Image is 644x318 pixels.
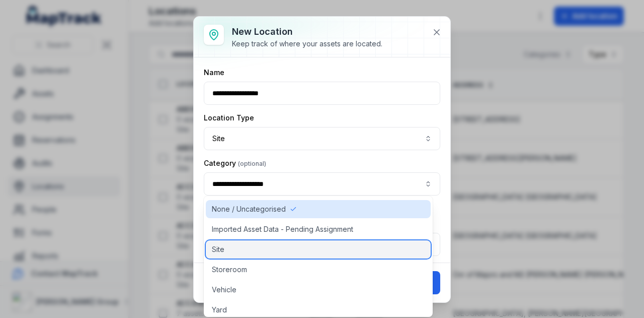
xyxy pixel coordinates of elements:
span: Storeroom [212,265,247,275]
label: Name [204,68,224,78]
button: Site [204,127,440,150]
span: None / Uncategorised [212,204,286,214]
span: Imported Asset Data - Pending Assignment [212,224,353,234]
label: Category [204,158,266,168]
h3: New location [232,25,382,39]
span: Site [212,244,224,255]
span: Vehicle [212,285,236,295]
span: Yard [212,305,227,315]
label: Location Type [204,113,254,123]
div: Keep track of where your assets are located. [232,39,382,49]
